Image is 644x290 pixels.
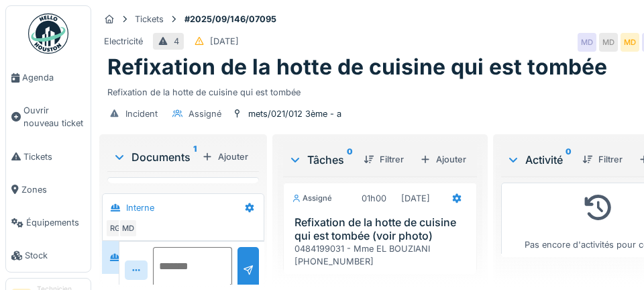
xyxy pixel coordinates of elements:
div: RG [105,219,124,238]
h1: Refixation de la hotte de cuisine qui est tombée [107,54,607,80]
span: Agenda [22,71,85,84]
sup: 0 [347,152,353,168]
a: Agenda [6,61,91,94]
strong: #2025/09/146/07095 [179,13,282,26]
div: MD [599,33,618,52]
div: Assigné [189,107,221,120]
img: Badge_color-CXgf-gQk.svg [28,13,68,54]
a: Zones [6,173,91,206]
a: Tickets [6,140,91,173]
div: 01h00 [362,192,386,205]
div: Incident [125,107,158,120]
div: Tâches [288,152,353,168]
div: 4 [174,35,179,48]
span: Ouvrir nouveau ticket [23,104,85,130]
h3: Refixation de la hotte de cuisine qui est tombée (voir photo) [294,216,471,242]
div: MD [119,219,138,238]
div: Ajouter [197,148,254,166]
div: Assigné [292,193,332,204]
span: Tickets [23,150,85,163]
div: mets/021/012 3ème - a [248,107,341,120]
div: [DATE] [210,35,239,48]
div: Filtrer [577,150,628,168]
span: Zones [21,183,85,196]
div: MD [621,33,639,52]
div: Documents [113,149,197,165]
div: Filtrer [358,150,409,168]
div: Interne [126,201,154,214]
div: MD [578,33,596,52]
div: Tickets [135,13,164,26]
a: Équipements [6,206,91,239]
div: Ajouter [415,150,472,168]
span: Stock [25,249,85,262]
sup: 0 [566,152,572,168]
div: Electricité [104,35,143,48]
div: [DATE] [401,192,430,205]
a: Stock [6,239,91,272]
span: Équipements [26,216,85,229]
div: Activité [506,152,572,168]
a: Ouvrir nouveau ticket [6,94,91,140]
sup: 1 [193,149,197,165]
